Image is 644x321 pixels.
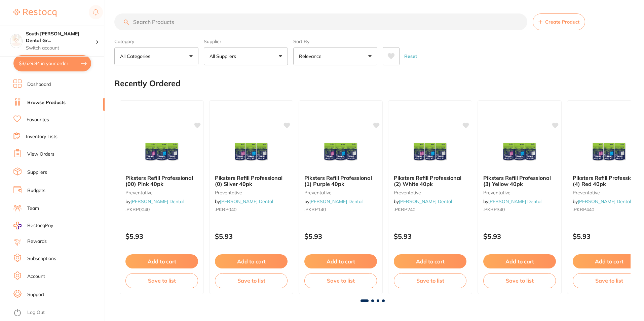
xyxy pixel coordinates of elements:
[27,255,56,262] a: Subscriptions
[220,198,273,204] a: [PERSON_NAME] Dental
[498,136,541,169] img: Piksters Refill Professional (3) Yellow 40pk
[27,117,49,123] a: Favourites
[483,190,556,195] small: preventative
[304,175,377,187] b: Piksters Refill Professional (1) Purple 40pk
[394,232,466,240] p: $5.93
[578,198,631,204] a: [PERSON_NAME] Dental
[13,222,22,229] img: RestocqPay
[27,238,47,245] a: Rewards
[125,198,184,204] span: by
[394,273,466,288] button: Save to list
[27,151,54,158] a: View Orders
[483,254,556,268] button: Add to cart
[13,308,103,318] button: Log Out
[27,205,39,212] a: Team
[319,136,363,169] img: Piksters Refill Professional (1) Purple 40pk
[399,198,452,204] a: [PERSON_NAME] Dental
[215,190,288,195] small: preventative
[114,38,198,44] label: Category
[114,79,181,88] h2: Recently Ordered
[215,175,288,187] b: Piksters Refill Professional (0) Silver 40pk
[304,207,377,212] small: .PKRP140
[394,190,466,195] small: preventative
[309,198,363,204] a: [PERSON_NAME] Dental
[27,81,51,88] a: Dashboard
[26,31,96,44] h4: South Burnett Dental Group
[483,232,556,240] p: $5.93
[130,198,184,204] a: [PERSON_NAME] Dental
[408,136,452,169] img: Piksters Refill Professional (2) White 40pk
[215,254,288,268] button: Add to cart
[26,133,58,140] a: Inventory Lists
[204,47,288,65] button: All Suppliers
[299,53,324,60] p: Relevance
[304,198,363,204] span: by
[27,99,66,106] a: Browse Products
[125,175,198,187] b: Piksters Refill Professional (00) Pink 40pk
[215,273,288,288] button: Save to list
[394,198,452,204] span: by
[27,187,45,194] a: Budgets
[483,273,556,288] button: Save to list
[125,254,198,268] button: Add to cart
[114,47,198,65] button: All Categories
[488,198,541,204] a: [PERSON_NAME] Dental
[215,198,273,204] span: by
[533,13,585,30] button: Create Product
[545,19,579,25] span: Create Product
[27,291,44,298] a: Support
[402,47,419,65] button: Reset
[27,169,47,176] a: Suppliers
[120,53,153,60] p: All Categories
[229,136,273,169] img: Piksters Refill Professional (0) Silver 40pk
[125,232,198,240] p: $5.93
[210,53,239,60] p: All Suppliers
[204,38,288,44] label: Supplier
[215,232,288,240] p: $5.93
[483,175,556,187] b: Piksters Refill Professional (3) Yellow 40pk
[587,136,631,169] img: Piksters Refill Professional (4) Red 40pk
[10,34,22,46] img: South Burnett Dental Group
[125,207,198,212] small: .PKRP0040
[293,38,377,44] label: Sort By
[114,13,527,30] input: Search Products
[13,55,91,71] button: $3,629.84 in your order
[573,198,631,204] span: by
[394,175,466,187] b: Piksters Refill Professional (2) White 40pk
[13,5,56,21] a: Restocq Logo
[27,273,45,280] a: Account
[304,232,377,240] p: $5.93
[293,47,377,65] button: Relevance
[26,45,96,52] p: Switch account
[125,273,198,288] button: Save to list
[304,254,377,268] button: Add to cart
[27,309,45,316] a: Log Out
[13,9,56,17] img: Restocq Logo
[483,198,541,204] span: by
[394,254,466,268] button: Add to cart
[394,207,466,212] small: .PKRP240
[215,207,288,212] small: .PKRP040
[13,222,53,229] a: RestocqPay
[304,190,377,195] small: preventative
[27,222,53,229] span: RestocqPay
[483,207,556,212] small: .PKRP340
[125,190,198,195] small: preventative
[304,273,377,288] button: Save to list
[140,136,184,169] img: Piksters Refill Professional (00) Pink 40pk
